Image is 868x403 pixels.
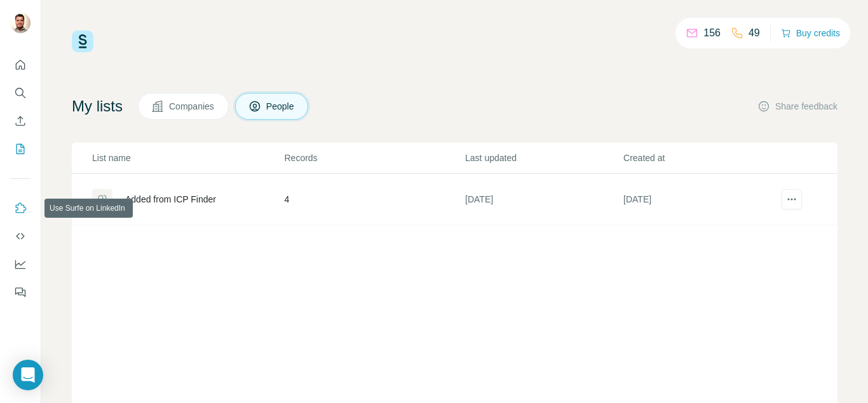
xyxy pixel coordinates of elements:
td: 4 [283,174,465,225]
h4: My lists [72,96,123,117]
div: Added from ICP Finder [125,193,216,206]
button: My lists [10,138,31,160]
p: List name [92,152,283,164]
span: People [266,100,295,113]
td: [DATE] [465,174,623,225]
p: 49 [749,25,760,41]
p: Created at [623,152,780,164]
span: Companies [169,100,215,113]
td: [DATE] [623,174,781,225]
button: Buy credits [781,24,840,42]
img: Surfe Logo [72,31,93,52]
button: Share feedback [757,100,837,113]
p: Last updated [465,152,622,164]
button: Use Surfe API [10,225,31,248]
button: Use Surfe on LinkedIn [10,197,31,220]
button: Search [10,81,31,104]
button: Dashboard [10,253,31,276]
p: 156 [703,25,721,41]
p: Records [284,152,464,164]
button: actions [782,189,802,209]
button: Enrich CSV [10,110,31,132]
img: Avatar [10,13,31,33]
button: Feedback [10,281,31,304]
button: Quick start [10,53,31,76]
div: Open Intercom Messenger [13,360,43,390]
